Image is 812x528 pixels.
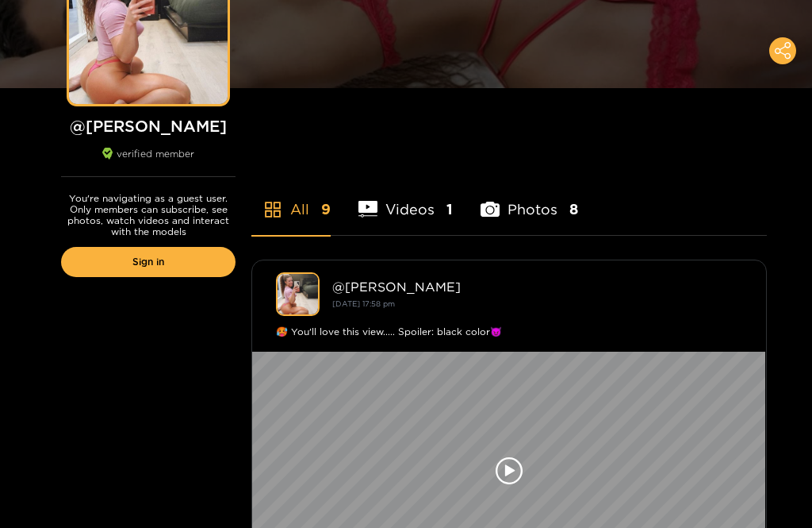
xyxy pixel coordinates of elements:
[276,325,742,341] div: 🥵 You'll love this view..... Spoiler: black color😈
[61,248,236,278] a: Sign in
[446,200,453,220] span: 1
[61,117,236,137] h1: @ [PERSON_NAME]
[276,273,320,317] img: michaela
[263,201,282,220] span: appstore
[61,194,236,238] p: You're navigating as a guest user. Only members can subscribe, see photos, watch videos and inter...
[332,300,395,309] small: [DATE] 17:58 pm
[251,164,331,236] li: All
[358,164,453,236] li: Videos
[332,280,742,295] div: @ [PERSON_NAME]
[321,200,331,220] span: 9
[61,148,236,178] div: verified member
[569,200,578,220] span: 8
[481,164,578,236] li: Photos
